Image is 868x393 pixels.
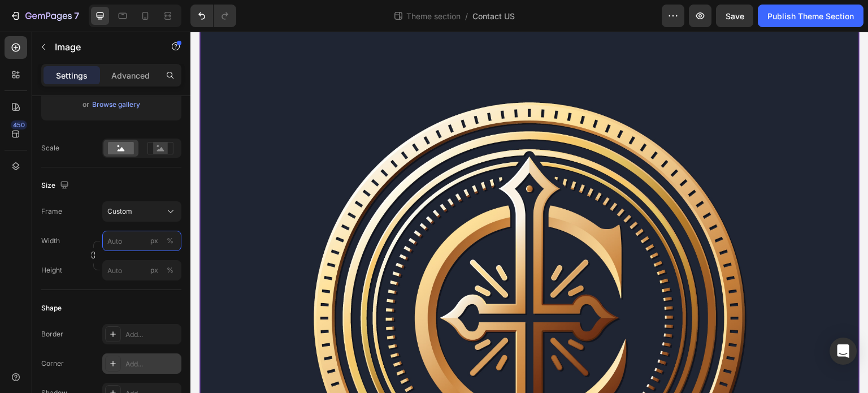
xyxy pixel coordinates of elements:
button: px [163,234,177,248]
div: Add... [125,359,179,369]
div: Undo/Redo [190,5,236,27]
div: px [150,236,158,246]
iframe: To enrich screen reader interactions, please activate Accessibility in Grammarly extension settings [190,32,868,393]
button: % [147,264,161,277]
label: Height [41,265,62,275]
label: Frame [41,206,62,217]
span: Save [726,11,744,21]
span: / [465,10,468,22]
button: Save [716,5,753,27]
button: 7 [5,5,84,27]
button: Publish Theme Section [758,5,863,27]
button: % [147,234,161,248]
div: Size [41,178,71,193]
div: Shape [41,303,62,313]
span: Custom [107,206,132,217]
div: Browse gallery [92,100,140,110]
input: px% [102,231,181,251]
input: px% [102,260,181,280]
div: % [167,236,173,246]
p: Advanced [111,70,150,81]
span: Theme section [404,10,463,22]
div: Add... [125,330,179,340]
p: Image [55,40,151,54]
div: Corner [41,359,64,369]
div: Scale [41,143,59,153]
div: 450 [11,120,27,129]
div: px [150,265,158,275]
div: Border [41,329,63,339]
label: Width [41,236,60,246]
button: Browse gallery [92,99,141,110]
span: Contact US [472,10,515,22]
div: Publish Theme Section [767,10,854,22]
button: Custom [102,201,181,222]
button: px [163,264,177,277]
span: or [83,98,89,111]
div: Open Intercom Messenger [830,338,857,365]
div: % [167,265,173,275]
p: 7 [74,9,79,23]
p: Settings [56,70,88,81]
